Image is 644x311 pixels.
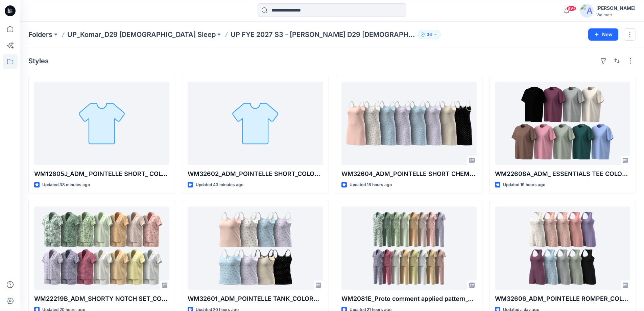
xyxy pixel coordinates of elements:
[341,294,477,304] p: WM2081E_Proto comment applied pattern_COLORWAY
[588,28,618,41] button: New
[28,57,49,65] h4: Styles
[231,30,415,39] p: UP FYE 2027 S3 - [PERSON_NAME] D29 [DEMOGRAPHIC_DATA] Sleepwear
[34,169,169,179] p: WM12605J_ADM_ POINTELLE SHORT_ COLORWAY
[495,206,630,290] a: WM32606_ADM_POINTELLE ROMPER_COLORWAY
[188,169,323,179] p: WM32602_ADM_POINTELLE SHORT_COLORWAY
[418,30,440,39] button: 36
[503,181,545,188] p: Updated 19 hours ago
[188,294,323,304] p: WM32601_ADM_POINTELLE TANK_COLORWAY
[341,169,477,179] p: WM32604_ADM_POINTELLE SHORT CHEMISE_COLORWAY
[495,169,630,179] p: WM22608A_ADM_ ESSENTIALS TEE COLORWAY
[34,206,169,290] a: WM22219B_ADM_SHORTY NOTCH SET_COLORWAY
[196,181,243,188] p: Updated 43 minutes ago
[28,30,52,39] a: Folders
[580,4,594,18] img: avatar
[341,206,477,290] a: WM2081E_Proto comment applied pattern_COLORWAY
[341,82,477,165] a: WM32604_ADM_POINTELLE SHORT CHEMISE_COLORWAY
[495,294,630,304] p: WM32606_ADM_POINTELLE ROMPER_COLORWAY
[427,31,432,38] p: 36
[495,82,630,165] a: WM22608A_ADM_ ESSENTIALS TEE COLORWAY
[67,30,216,39] a: UP_Komar_D29 [DEMOGRAPHIC_DATA] Sleep
[188,206,323,290] a: WM32601_ADM_POINTELLE TANK_COLORWAY
[34,294,169,304] p: WM22219B_ADM_SHORTY NOTCH SET_COLORWAY
[596,4,636,12] div: [PERSON_NAME]
[42,181,90,188] p: Updated 38 minutes ago
[596,12,636,17] div: Walmart
[350,181,392,188] p: Updated 18 hours ago
[34,82,169,165] a: WM12605J_ADM_ POINTELLE SHORT_ COLORWAY
[188,82,323,165] a: WM32602_ADM_POINTELLE SHORT_COLORWAY
[566,6,576,11] span: 99+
